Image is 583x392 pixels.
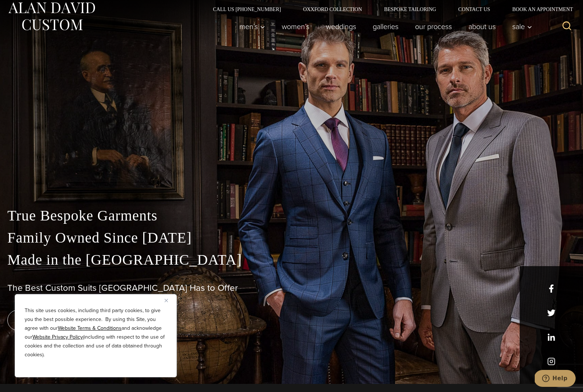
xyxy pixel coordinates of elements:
a: Website Terms & Conditions [58,324,122,332]
p: This site uses cookies, including third party cookies, to give you the best possible experience. ... [25,306,167,359]
button: View Search Form [558,18,576,35]
a: weddings [318,19,365,34]
a: About Us [460,19,504,34]
a: book an appointment [7,310,110,331]
iframe: Opens a widget where you can chat to one of our agents [535,370,576,388]
a: Bespoke Tailoring [373,7,447,12]
h1: The Best Custom Suits [GEOGRAPHIC_DATA] Has to Offer [7,283,576,293]
a: Galleries [365,19,407,34]
a: Women’s [274,19,318,34]
a: Our Process [407,19,460,34]
nav: Primary Navigation [231,19,536,34]
a: Call Us [PHONE_NUMBER] [202,7,292,12]
a: Oxxford Collection [292,7,373,12]
p: True Bespoke Garments Family Owned Since [DATE] Made in the [GEOGRAPHIC_DATA] [7,205,576,271]
a: Contact Us [447,7,501,12]
nav: Secondary Navigation [202,7,576,12]
button: Close [165,296,173,305]
button: Child menu of Men’s [231,19,274,34]
button: Sale sub menu toggle [504,19,536,34]
a: Book an Appointment [501,7,576,12]
img: Close [165,299,168,302]
a: Website Privacy Policy [32,333,83,341]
